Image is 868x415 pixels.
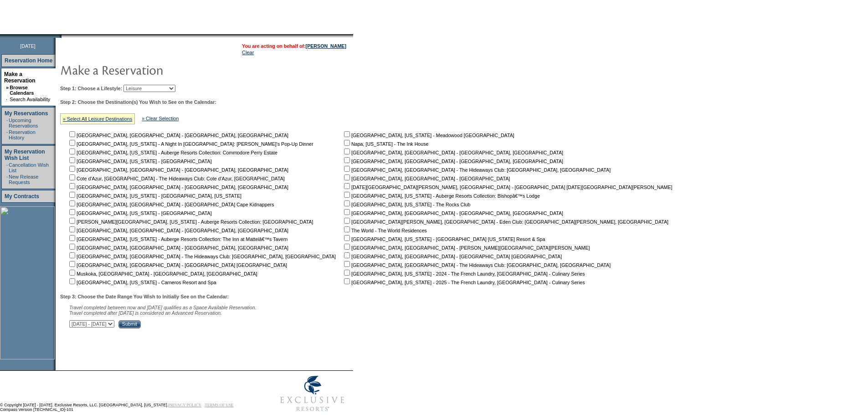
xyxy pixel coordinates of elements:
[67,271,257,277] nobr: Muskoka, [GEOGRAPHIC_DATA] - [GEOGRAPHIC_DATA], [GEOGRAPHIC_DATA]
[242,50,254,55] a: Clear
[342,141,428,147] nobr: Napa, [US_STATE] - The Ink House
[6,97,9,102] td: ·
[67,141,313,147] nobr: [GEOGRAPHIC_DATA], [US_STATE] - A Night In [GEOGRAPHIC_DATA]: [PERSON_NAME]'s Pop-Up Dinner
[5,110,48,117] a: My Reservations
[205,403,234,407] a: TERMS OF USE
[67,159,212,164] nobr: [GEOGRAPHIC_DATA], [US_STATE] - [GEOGRAPHIC_DATA]
[20,43,36,49] span: [DATE]
[342,167,611,173] nobr: [GEOGRAPHIC_DATA], [GEOGRAPHIC_DATA] - The Hideaways Club: [GEOGRAPHIC_DATA], [GEOGRAPHIC_DATA]
[342,219,668,225] nobr: [GEOGRAPHIC_DATA][PERSON_NAME], [GEOGRAPHIC_DATA] - Eden Club: [GEOGRAPHIC_DATA][PERSON_NAME], [G...
[60,86,122,91] b: Step 1: Choose a Lifestyle:
[60,61,242,79] img: pgTtlMakeReservation.gif
[306,43,346,49] a: [PERSON_NAME]
[60,294,229,299] b: Step 3: Choose the Date Range You Wish to Initially See on the Calendar:
[67,219,313,225] nobr: [PERSON_NAME][GEOGRAPHIC_DATA], [US_STATE] - Auberge Resorts Collection: [GEOGRAPHIC_DATA]
[6,162,8,173] td: ·
[342,245,590,251] nobr: [GEOGRAPHIC_DATA], [GEOGRAPHIC_DATA] - [PERSON_NAME][GEOGRAPHIC_DATA][PERSON_NAME]
[5,57,52,64] a: Reservation Home
[342,133,514,138] nobr: [GEOGRAPHIC_DATA], [US_STATE] - Meadowood [GEOGRAPHIC_DATA]
[9,174,38,185] a: New Release Requests
[5,149,45,161] a: My Reservation Wish List
[342,159,563,164] nobr: [GEOGRAPHIC_DATA], [GEOGRAPHIC_DATA] - [GEOGRAPHIC_DATA], [GEOGRAPHIC_DATA]
[142,116,179,121] a: » Clear Selection
[342,176,510,181] nobr: [GEOGRAPHIC_DATA], [GEOGRAPHIC_DATA] - [GEOGRAPHIC_DATA]
[168,403,201,407] a: PRIVACY POLICY
[6,129,8,140] td: ·
[63,116,132,122] a: » Select All Leisure Destinations
[342,262,611,268] nobr: [GEOGRAPHIC_DATA], [GEOGRAPHIC_DATA] - The Hideaways Club: [GEOGRAPHIC_DATA], [GEOGRAPHIC_DATA]
[342,202,470,207] nobr: [GEOGRAPHIC_DATA], [US_STATE] - The Rocks Club
[118,320,141,328] input: Submit
[9,162,49,173] a: Cancellation Wish List
[10,85,34,96] a: Browse Calendars
[342,236,545,242] nobr: [GEOGRAPHIC_DATA], [US_STATE] - [GEOGRAPHIC_DATA] [US_STATE] Resort & Spa
[67,184,288,190] nobr: [GEOGRAPHIC_DATA], [GEOGRAPHIC_DATA] - [GEOGRAPHIC_DATA], [GEOGRAPHIC_DATA]
[67,202,274,207] nobr: [GEOGRAPHIC_DATA], [GEOGRAPHIC_DATA] - [GEOGRAPHIC_DATA] Cape Kidnappers
[67,193,241,199] nobr: [GEOGRAPHIC_DATA], [US_STATE] - [GEOGRAPHIC_DATA], [US_STATE]
[4,71,36,84] a: Make a Reservation
[10,97,50,102] a: Search Availability
[69,310,222,316] nobr: Travel completed after [DATE] is considered an Advanced Reservation.
[60,99,216,105] b: Step 2: Choose the Destination(s) You Wish to See on the Calendar:
[62,34,62,38] img: blank.gif
[342,184,672,190] nobr: [DATE][GEOGRAPHIC_DATA][PERSON_NAME], [GEOGRAPHIC_DATA] - [GEOGRAPHIC_DATA] [DATE][GEOGRAPHIC_DAT...
[6,85,9,90] b: »
[67,262,287,268] nobr: [GEOGRAPHIC_DATA], [GEOGRAPHIC_DATA] - [GEOGRAPHIC_DATA] [GEOGRAPHIC_DATA]
[67,210,212,216] nobr: [GEOGRAPHIC_DATA], [US_STATE] - [GEOGRAPHIC_DATA]
[67,236,288,242] nobr: [GEOGRAPHIC_DATA], [US_STATE] - Auberge Resorts Collection: The Inn at Matteiâ€™s Tavern
[69,305,257,310] span: Travel completed between now and [DATE] qualifies as a Space Available Reservation.
[67,254,336,259] nobr: [GEOGRAPHIC_DATA], [GEOGRAPHIC_DATA] - The Hideaways Club: [GEOGRAPHIC_DATA], [GEOGRAPHIC_DATA]
[342,210,563,216] nobr: [GEOGRAPHIC_DATA], [GEOGRAPHIC_DATA] - [GEOGRAPHIC_DATA], [GEOGRAPHIC_DATA]
[6,174,8,185] td: ·
[67,228,288,233] nobr: [GEOGRAPHIC_DATA], [GEOGRAPHIC_DATA] - [GEOGRAPHIC_DATA], [GEOGRAPHIC_DATA]
[342,280,585,285] nobr: [GEOGRAPHIC_DATA], [US_STATE] - 2025 - The French Laundry, [GEOGRAPHIC_DATA] - Culinary Series
[342,271,585,277] nobr: [GEOGRAPHIC_DATA], [US_STATE] - 2024 - The French Laundry, [GEOGRAPHIC_DATA] - Culinary Series
[67,133,288,138] nobr: [GEOGRAPHIC_DATA], [GEOGRAPHIC_DATA] - [GEOGRAPHIC_DATA], [GEOGRAPHIC_DATA]
[342,254,562,259] nobr: [GEOGRAPHIC_DATA], [GEOGRAPHIC_DATA] - [GEOGRAPHIC_DATA] [GEOGRAPHIC_DATA]
[9,129,36,140] a: Reservation History
[67,176,285,181] nobr: Cote d'Azur, [GEOGRAPHIC_DATA] - The Hideaways Club: Cote d'Azur, [GEOGRAPHIC_DATA]
[342,150,563,155] nobr: [GEOGRAPHIC_DATA], [GEOGRAPHIC_DATA] - [GEOGRAPHIC_DATA], [GEOGRAPHIC_DATA]
[342,228,427,233] nobr: The World - The World Residences
[67,167,288,173] nobr: [GEOGRAPHIC_DATA], [GEOGRAPHIC_DATA] - [GEOGRAPHIC_DATA], [GEOGRAPHIC_DATA]
[67,245,288,251] nobr: [GEOGRAPHIC_DATA], [GEOGRAPHIC_DATA] - [GEOGRAPHIC_DATA], [GEOGRAPHIC_DATA]
[67,280,216,285] nobr: [GEOGRAPHIC_DATA], [US_STATE] - Carneros Resort and Spa
[242,43,346,49] span: You are acting on behalf of:
[342,193,540,199] nobr: [GEOGRAPHIC_DATA], [US_STATE] - Auberge Resorts Collection: Bishopâ€™s Lodge
[9,118,38,128] a: Upcoming Reservations
[5,193,39,200] a: My Contracts
[6,118,8,128] td: ·
[67,150,277,155] nobr: [GEOGRAPHIC_DATA], [US_STATE] - Auberge Resorts Collection: Commodore Perry Estate
[58,34,62,38] img: promoShadowLeftCorner.gif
